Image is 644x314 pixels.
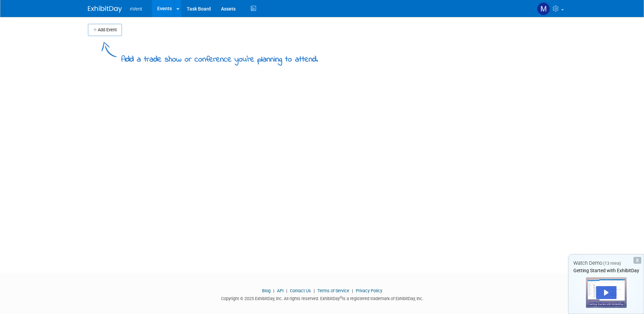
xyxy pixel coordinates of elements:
[312,288,316,293] span: |
[130,6,142,12] span: nVent
[317,288,349,293] a: Terms of Service
[350,288,355,293] span: |
[569,260,644,267] div: Watch Demo
[88,6,122,13] img: ExhibitDay
[537,2,550,15] img: Molly Kurtz
[290,288,311,293] a: Contact Us
[603,261,621,266] span: (13 mins)
[340,296,342,299] sup: ®
[569,267,644,274] div: Getting Started with ExhibitDay
[356,288,382,293] a: Privacy Policy
[88,24,122,36] button: Add Event
[272,288,276,293] span: |
[262,288,271,293] a: Blog
[284,288,289,293] span: |
[121,49,318,66] div: Add a trade show or conference you're planning to attend.
[277,288,283,293] a: API
[633,257,641,264] div: Dismiss
[596,286,617,299] div: Play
